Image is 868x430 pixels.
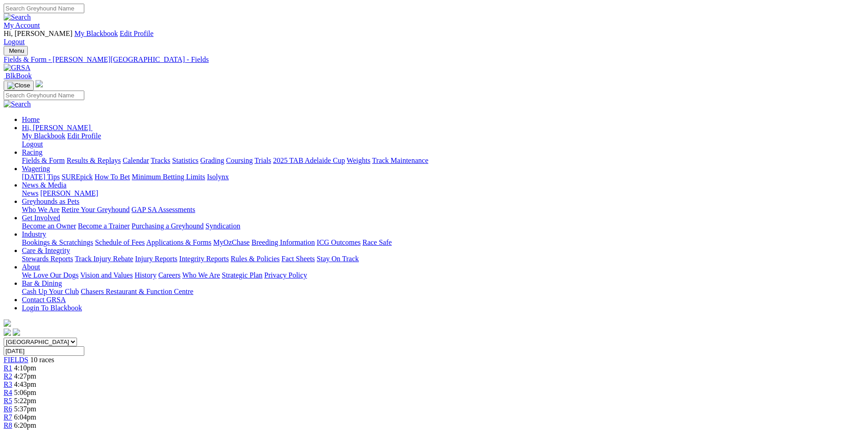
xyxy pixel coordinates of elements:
a: Fact Sheets [282,255,315,263]
a: Privacy Policy [264,271,307,279]
a: Coursing [226,157,253,164]
input: Search [4,91,84,100]
span: R1 [4,364,12,372]
a: Hi, [PERSON_NAME] [22,124,92,132]
a: Care & Integrity [22,247,70,254]
div: Bar & Dining [22,288,864,296]
a: Schedule of Fees [95,238,144,246]
a: Who We Are [182,271,220,279]
a: Industry [22,230,46,238]
a: Isolynx [207,173,229,181]
a: Track Injury Rebate [75,255,133,263]
a: Rules & Policies [231,255,280,263]
span: 6:04pm [14,413,36,421]
img: facebook.svg [4,329,11,336]
a: Contact GRSA [22,296,66,304]
a: Logout [4,38,25,46]
span: 10 races [30,356,54,364]
a: R6 [4,405,12,413]
a: Cash Up Your Club [22,288,79,295]
a: Tracks [151,157,170,164]
img: Search [4,100,31,108]
span: 4:27pm [14,372,36,380]
div: My Account [4,30,864,46]
a: Stewards Reports [22,255,73,263]
a: MyOzChase [213,238,250,246]
div: Get Involved [22,222,864,230]
a: Calendar [123,157,149,164]
a: Greyhounds as Pets [22,197,79,205]
a: Grading [200,157,224,164]
a: Track Maintenance [372,157,428,164]
a: Fields & Form [22,157,65,164]
a: Stay On Track [317,255,359,263]
a: Chasers Restaurant & Function Centre [81,288,193,295]
a: Get Involved [22,214,60,222]
a: R5 [4,397,12,405]
a: 2025 TAB Adelaide Cup [273,157,345,164]
div: News & Media [22,189,864,197]
div: Wagering [22,173,864,181]
a: News [22,189,38,197]
span: 6:20pm [14,421,36,429]
a: Purchasing a Greyhound [132,222,204,230]
a: ICG Outcomes [317,238,360,246]
a: Vision and Values [80,271,133,279]
span: FIELDS [4,356,28,364]
a: My Account [4,21,40,29]
a: Bar & Dining [22,279,62,287]
div: Care & Integrity [22,255,864,263]
span: BlkBook [5,72,32,80]
a: Applications & Forms [146,238,211,246]
a: My Blackbook [74,30,118,37]
a: Edit Profile [67,132,101,140]
a: About [22,263,40,271]
span: 5:06pm [14,389,36,396]
a: Home [22,116,40,123]
span: Hi, [PERSON_NAME] [22,124,91,132]
span: R3 [4,380,12,388]
div: Industry [22,238,864,247]
a: Syndication [205,222,240,230]
a: Who We Are [22,206,60,213]
a: News & Media [22,181,67,189]
input: Search [4,4,84,13]
div: Racing [22,157,864,165]
a: R7 [4,413,12,421]
img: logo-grsa-white.png [4,319,11,327]
span: Menu [9,47,24,54]
a: Bookings & Scratchings [22,238,93,246]
div: Greyhounds as Pets [22,206,864,214]
span: Hi, [PERSON_NAME] [4,30,72,37]
a: R8 [4,421,12,429]
a: Fields & Form - [PERSON_NAME][GEOGRAPHIC_DATA] - Fields [4,56,864,64]
span: R4 [4,389,12,396]
a: Results & Replays [67,157,121,164]
a: [PERSON_NAME] [40,189,98,197]
a: GAP SA Assessments [132,206,195,213]
a: R2 [4,372,12,380]
img: Search [4,13,31,21]
a: Wagering [22,165,50,172]
img: logo-grsa-white.png [36,80,43,87]
a: Strategic Plan [222,271,262,279]
a: Logout [22,140,43,148]
a: Careers [158,271,180,279]
a: My Blackbook [22,132,66,140]
a: Trials [254,157,271,164]
span: 4:43pm [14,380,36,388]
a: How To Bet [95,173,130,181]
a: Retire Your Greyhound [62,206,130,213]
button: Toggle navigation [4,46,28,56]
img: Close [7,82,30,89]
span: 4:10pm [14,364,36,372]
div: About [22,271,864,279]
input: Select date [4,346,84,356]
a: History [134,271,156,279]
a: [DATE] Tips [22,173,60,181]
a: Minimum Betting Limits [132,173,205,181]
a: Injury Reports [135,255,177,263]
